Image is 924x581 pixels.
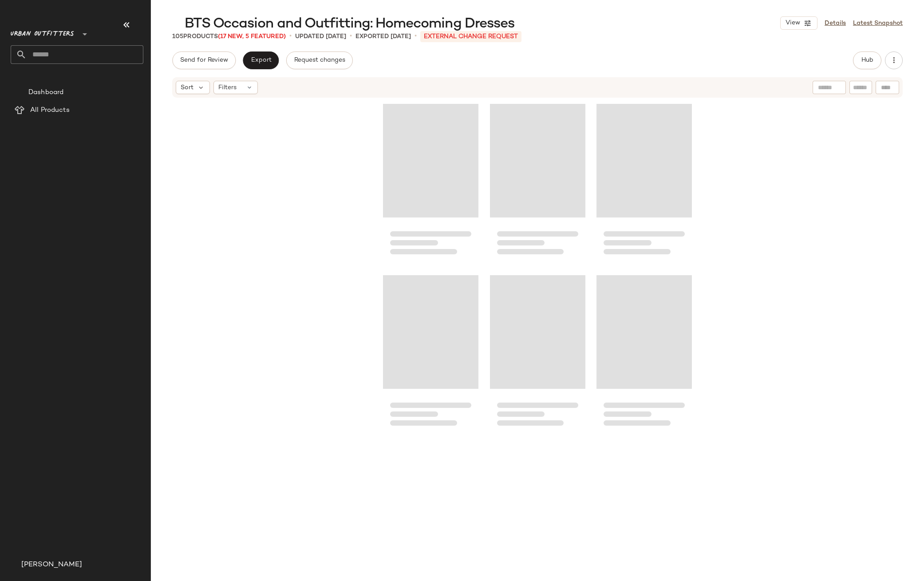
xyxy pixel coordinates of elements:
[383,100,478,265] div: Loading...
[415,31,417,42] span: •
[490,272,585,436] div: Loading...
[218,33,286,40] span: (17 New, 5 Featured)
[172,33,183,40] span: 105
[172,51,236,69] button: Send for Review
[286,51,353,69] button: Request changes
[853,19,903,28] a: Latest Snapshot
[11,24,74,40] span: Urban Outfitters
[295,32,346,41] p: updated [DATE]
[350,31,352,42] span: •
[243,51,279,69] button: Export
[294,57,345,64] span: Request changes
[596,100,692,265] div: Loading...
[420,31,521,42] p: External Change Request
[30,105,70,115] span: All Products
[185,15,514,33] span: BTS Occasion and Outfitting: Homecoming Dresses
[289,31,292,42] span: •
[383,272,478,436] div: Loading...
[180,57,228,64] span: Send for Review
[861,57,873,64] span: Hub
[596,272,692,436] div: Loading...
[181,83,193,92] span: Sort
[250,57,271,64] span: Export
[172,32,286,41] div: Products
[28,87,63,98] span: Dashboard
[355,32,411,41] p: Exported [DATE]
[21,560,82,570] span: [PERSON_NAME]
[218,83,237,92] span: Filters
[780,16,817,30] button: View
[490,100,585,265] div: Loading...
[825,19,846,28] a: Details
[785,20,800,27] span: View
[853,51,881,69] button: Hub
